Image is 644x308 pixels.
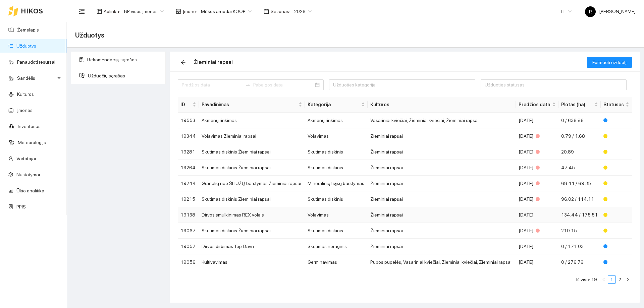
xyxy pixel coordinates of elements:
[178,144,199,160] td: 19281
[18,124,41,129] a: Inventorius
[97,9,102,14] span: layout
[616,276,624,283] a: 2
[17,27,39,33] a: Žemėlapis
[17,108,33,113] a: Įmonės
[519,117,555,124] div: [DATE]
[16,204,26,209] a: PPIS
[176,9,181,14] span: shop
[368,223,516,239] td: Žieminiai rapsai
[561,118,584,123] span: 0 / 636.86
[589,6,592,17] span: R
[79,8,85,14] span: menu-fold
[16,188,44,193] a: Ūkio analitika
[305,113,368,128] td: Akmenų rinkimas
[558,160,601,176] td: 47.45
[199,223,305,239] td: Skutimas diskinis Žieminiai rapsai
[576,275,597,284] li: Iš viso: 19
[519,132,555,140] div: [DATE]
[561,6,572,16] span: LT
[519,195,555,203] div: [DATE]
[199,239,305,254] td: Dirvos dirbimas Top Davn
[608,276,615,283] a: 1
[194,58,233,66] div: Žieminiai rapsai
[201,6,252,16] span: Mūšos aruodai KOOP
[178,128,199,144] td: 19344
[519,227,555,234] div: [DATE]
[271,8,290,15] span: Sezonas :
[178,57,189,68] button: arrow-left
[608,275,616,284] li: 1
[16,172,40,177] a: Nustatymai
[305,97,368,113] th: this column's title is Kategorija,this column is sortable
[88,69,160,82] span: Užduočių sąrašas
[199,207,305,223] td: Dirvos smulkinimas REX volais
[368,128,516,144] td: Žieminiai rapsai
[17,59,55,65] a: Panaudoti resursai
[368,144,516,160] td: Žieminiai rapsai
[16,156,36,161] a: Vartotojai
[626,278,630,282] span: right
[305,191,368,207] td: Skutimas diskinis
[199,113,305,128] td: Akmenų rinkimas
[183,8,197,15] span: Įmonė :
[202,101,298,108] span: Pavadinimas
[368,176,516,191] td: Žieminiai rapsai
[305,144,368,160] td: Skutimas diskinis
[600,275,608,284] button: left
[178,160,199,176] td: 19264
[180,101,191,108] span: ID
[519,180,555,187] div: [DATE]
[308,101,360,108] span: Kategorija
[199,254,305,270] td: Kultivavimas
[600,275,608,284] li: Atgal
[294,6,312,16] span: 2026
[75,5,89,18] button: menu-fold
[178,97,199,113] th: this column's title is ID,this column is sortable
[178,113,199,128] td: 19553
[199,144,305,160] td: Skutimas diskinis Žieminiai rapsai
[368,113,516,128] td: Vasariniai kviečiai, Žieminiai kviečiai, Žieminiai rapsai
[245,82,251,87] span: swap-right
[264,9,269,14] span: calendar
[616,275,624,284] li: 2
[104,8,120,15] span: Aplinka :
[368,160,516,176] td: Žieminiai rapsai
[178,254,199,270] td: 19056
[16,43,36,49] a: Užduotys
[368,207,516,223] td: Žieminiai rapsai
[245,82,251,87] span: to
[18,140,46,145] a: Meteorologija
[561,212,598,218] span: 134.44 / 175.51
[624,275,632,284] button: right
[178,191,199,207] td: 19215
[368,191,516,207] td: Žieminiai rapsai
[199,191,305,207] td: Skutimas diskinis Žieminiai rapsai
[305,160,368,176] td: Skutimas diskinis
[624,275,632,284] li: Pirmyn
[561,133,585,139] span: 0.79 / 1.68
[305,128,368,144] td: Volavimas
[585,9,636,14] span: [PERSON_NAME]
[199,128,305,144] td: Volavimas Žieminiai rapsai
[178,239,199,254] td: 19057
[592,59,627,66] span: Formuoti užduotį
[601,97,632,113] th: this column's title is Statusas,this column is sortable
[558,223,601,239] td: 210.15
[558,144,601,160] td: 20.89
[124,6,164,16] span: BP visos įmonės
[519,101,550,108] span: Pradžios data
[75,30,104,41] span: Užduotys
[368,254,516,270] td: Pupos pupelės, Vasariniai kviečiai, Žieminiai kviečiai, Žieminiai rapsai
[561,196,594,202] span: 96.02 / 114.11
[253,81,314,88] input: Pabaigos data
[178,207,199,223] td: 19138
[305,176,368,191] td: Mineralinių trąšų barstymas
[368,97,516,113] th: Kultūros
[199,97,305,113] th: this column's title is Pavadinimas,this column is sortable
[561,101,593,108] span: Plotas (ha)
[79,57,84,62] span: solution
[199,160,305,176] td: Skutimas diskinis Žieminiai rapsai
[17,91,34,97] a: Kultūros
[178,60,188,65] span: arrow-left
[602,278,606,282] span: left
